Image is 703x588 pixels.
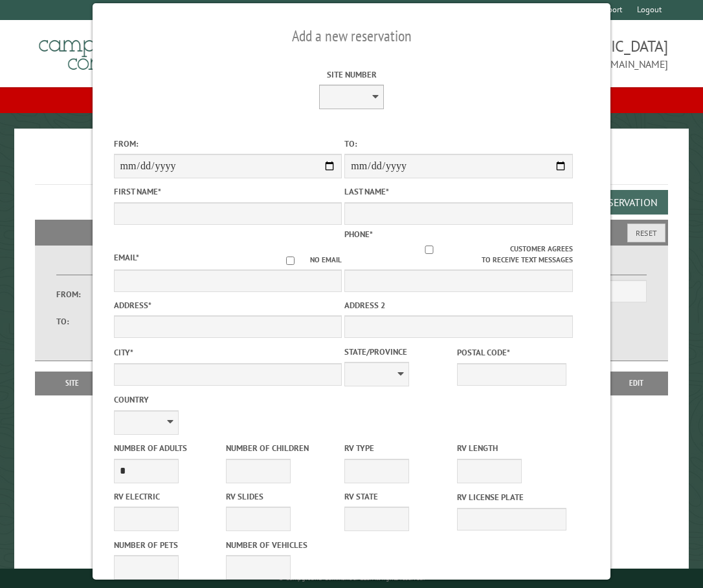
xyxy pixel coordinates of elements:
label: City [114,346,342,359]
label: RV License Plate [457,491,566,503]
label: Number of Adults [114,442,223,454]
button: Add a Reservation [557,190,668,215]
label: Site Number [238,68,466,81]
label: Address [114,299,342,311]
label: Number of Vehicles [226,539,335,551]
label: Email [114,252,139,263]
label: Phone [344,229,373,240]
input: No email [271,257,310,265]
input: Customer agrees to receive text messages [348,246,511,254]
h1: Reservations [35,149,667,185]
label: Country [114,394,342,406]
label: RV State [344,490,454,503]
label: Address 2 [344,299,573,311]
label: From: [114,138,342,150]
label: To: [56,315,93,328]
label: State/Province [344,346,454,358]
label: Number of Children [226,442,335,454]
button: Reset [627,224,665,242]
small: © Campground Commander LLC. All rights reserved. [278,574,425,582]
label: Number of Pets [114,539,223,551]
label: Last Name [344,185,573,198]
label: Customer agrees to receive text messages [344,244,573,266]
h2: Add a new reservation [114,24,590,48]
th: Edit [605,372,668,395]
label: No email [271,255,342,266]
label: RV Length [457,442,566,454]
label: RV Slides [226,490,335,503]
label: From: [56,288,93,300]
h2: Filters [35,220,667,244]
label: Dates [56,260,201,275]
label: First Name [114,185,342,198]
img: Campground Commander [35,25,197,76]
th: Site [41,372,102,395]
label: Postal Code [457,346,566,359]
label: RV Electric [114,490,223,503]
label: RV Type [344,442,454,454]
label: To: [344,138,573,150]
